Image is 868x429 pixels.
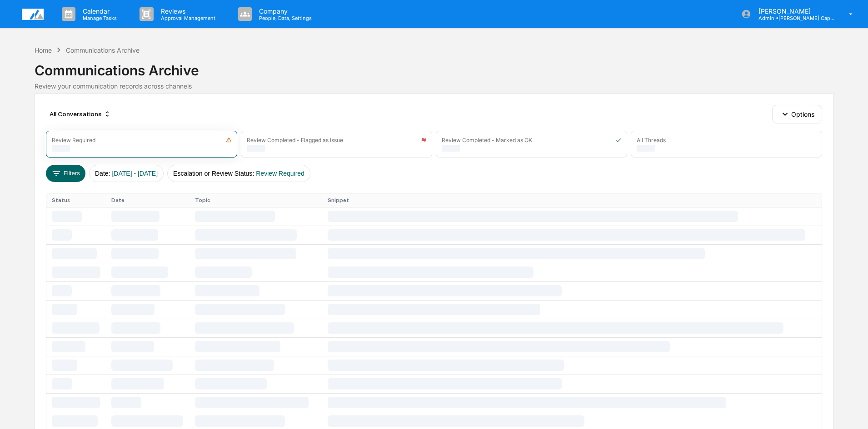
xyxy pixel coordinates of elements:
[35,82,833,90] div: Review your communication records across channels
[252,7,316,15] p: Company
[256,170,304,177] span: Review Required
[154,7,220,15] p: Reviews
[89,165,164,182] button: Date:[DATE] - [DATE]
[751,7,836,15] p: [PERSON_NAME]
[154,15,220,21] p: Approval Management
[442,137,532,143] div: Review Completed - Marked as OK
[52,137,95,143] div: Review Required
[106,193,190,207] th: Date
[112,170,158,177] span: [DATE] - [DATE]
[22,9,44,20] img: logo
[35,55,833,79] div: Communications Archive
[75,15,121,21] p: Manage Tasks
[35,46,52,54] div: Home
[167,165,310,182] button: Escalation or Review Status:Review Required
[190,193,322,207] th: Topic
[75,7,121,15] p: Calendar
[772,105,822,123] button: Options
[46,193,105,207] th: Status
[46,165,85,182] button: Filters
[421,137,426,143] img: icon
[66,46,140,54] div: Communications Archive
[247,137,343,143] div: Review Completed - Flagged as Issue
[616,137,621,143] img: icon
[226,137,232,143] img: icon
[252,15,316,21] p: People, Data, Settings
[751,15,836,21] p: Admin • [PERSON_NAME] Capital Management
[637,137,666,143] div: All Threads
[46,107,115,121] div: All Conversations
[322,193,822,207] th: Snippet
